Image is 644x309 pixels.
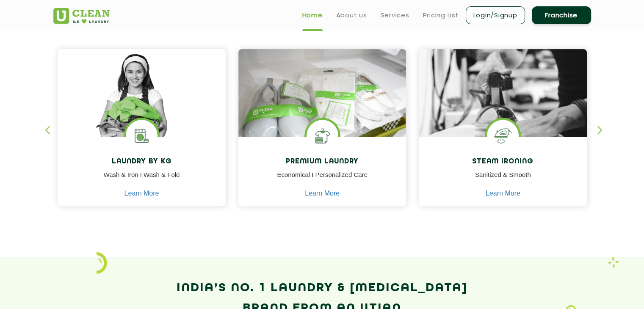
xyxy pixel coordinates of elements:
img: laundry washing machine [126,120,158,152]
a: Learn More [124,190,159,197]
img: a girl with laundry basket [58,49,226,161]
p: Sanitized & Smooth [425,170,580,189]
img: laundry done shoes and clothes [238,49,406,161]
a: Login/Signup [466,6,525,24]
a: Pricing List [423,10,459,20]
p: Wash & Iron I Wash & Fold [64,170,219,189]
h4: Premium Laundry [245,158,400,166]
a: Services [381,10,409,20]
h4: Laundry by Kg [64,158,219,166]
img: steam iron [487,120,519,152]
a: Learn More [486,190,520,197]
a: About us [336,10,367,20]
img: clothes ironed [419,49,587,184]
img: Laundry wash and iron [608,257,619,268]
img: Shoes Cleaning [307,120,338,152]
img: icon_2.png [97,252,107,274]
img: UClean Laundry and Dry Cleaning [53,8,110,24]
p: Economical I Personalized Care [245,170,400,189]
a: Franchise [532,6,591,24]
h4: Steam Ironing [425,158,580,166]
a: Learn More [305,190,340,197]
a: Home [302,10,323,20]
